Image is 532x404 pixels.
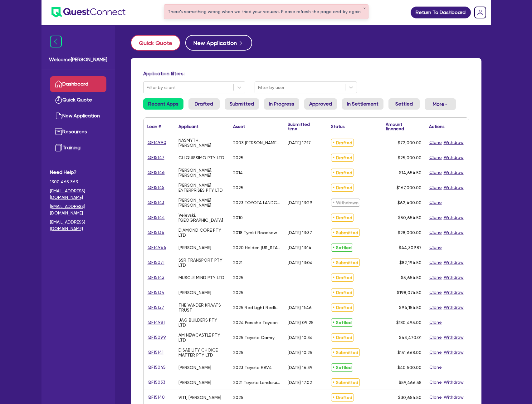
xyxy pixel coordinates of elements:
[397,185,422,190] span: $167,000.00
[429,304,442,311] button: Clone
[443,289,464,296] button: Withdraw
[331,393,354,402] span: Drafted
[331,214,354,222] span: Drafted
[398,215,422,220] span: $50,654.50
[288,140,311,145] div: [DATE] 17:17
[399,380,422,385] span: $59,466.58
[147,184,165,191] a: QF15145
[443,139,464,146] button: Withdraw
[264,98,299,110] a: In Progress
[429,229,442,236] button: Clone
[288,380,312,385] div: [DATE] 17:02
[178,258,226,268] div: SSR TRANSPORT PTY LTD
[147,349,164,356] a: QF15141
[398,350,422,355] span: $151,668.00
[147,244,167,251] a: QF14966
[425,98,456,110] button: Dropdown toggle
[178,275,224,280] div: MUSCLE MIND PTY LTD
[178,138,226,148] div: NASMYTH, [PERSON_NAME]
[147,139,167,146] a: QF14990
[50,140,106,156] a: Training
[331,333,354,342] span: Drafted
[147,394,165,401] a: QF15140
[233,260,242,265] div: 2021
[178,365,211,370] div: [PERSON_NAME]
[50,124,106,140] a: Resources
[147,304,164,311] a: QF15127
[178,124,198,129] div: Applicant
[233,124,245,129] div: Asset
[147,274,165,281] a: QF15142
[288,365,313,370] div: [DATE] 16:39
[342,98,383,110] a: In Settlement
[331,154,354,162] span: Drafted
[288,245,311,250] div: [DATE] 13:14
[178,380,211,385] div: [PERSON_NAME]
[398,365,422,370] span: $40,500.00
[331,244,353,252] span: Settled
[429,169,442,176] button: Clone
[429,334,442,341] button: Clone
[178,213,226,223] div: Velevski, [GEOGRAPHIC_DATA]
[178,168,226,178] div: [PERSON_NAME], [PERSON_NAME]
[443,229,464,236] button: Withdraw
[443,154,464,161] button: Withdraw
[147,229,165,236] a: QF15136
[288,335,313,340] div: [DATE] 10:34
[50,92,106,108] a: Quick Quote
[178,333,226,342] div: AM NEWCASTLE PTY LTD
[396,320,422,325] span: $180,495.00
[429,349,442,356] button: Clone
[398,155,422,160] span: $25,000.00
[331,259,360,267] span: Submitted
[233,230,277,235] div: 2018 Tyrolit Roadsaw
[143,98,183,110] a: Recent Apps
[331,199,360,207] span: Withdrawn
[233,395,243,400] div: 2025
[178,395,221,400] div: VITI, [PERSON_NAME]
[178,198,226,208] div: [PERSON_NAME] [PERSON_NAME]
[233,215,243,220] div: 2010
[443,304,464,311] button: Withdraw
[398,140,422,145] span: $72,000.00
[331,378,360,387] span: Submitted
[233,275,243,280] div: 2025
[399,305,422,310] span: $94,154.50
[429,379,442,386] button: Clone
[233,245,280,250] div: 2020 Holden [US_STATE]
[49,56,107,63] span: Welcome [PERSON_NAME]
[233,200,280,205] div: 2023 TOYOTA LANDCRUISER [PERSON_NAME]
[185,35,252,51] a: New Application
[331,318,353,327] span: Settled
[401,275,422,280] span: $5,654.50
[429,394,442,401] button: Clone
[147,364,166,371] a: QF15045
[429,154,442,161] button: Clone
[131,35,180,51] button: Quick Quote
[178,290,211,295] div: [PERSON_NAME]
[443,379,464,386] button: Withdraw
[388,98,420,110] a: Settled
[233,335,275,340] div: 2025 Toyota Camry
[147,289,165,296] a: QF15134
[331,184,354,192] span: Drafted
[429,259,442,266] button: Clone
[233,320,278,325] div: 2024 Porsche Taycan
[399,170,422,175] span: $14,654.50
[443,214,464,221] button: Withdraw
[443,394,464,401] button: Withdraw
[429,364,442,371] button: Clone
[331,303,354,312] span: Drafted
[178,303,226,313] div: THE VANDER KRAATS TRUST
[331,124,345,129] div: Status
[50,76,106,92] a: Dashboard
[288,230,312,235] div: [DATE] 13:37
[288,320,314,325] div: [DATE] 09:25
[443,184,464,191] button: Withdraw
[233,290,243,295] div: 2025
[429,184,442,191] button: Clone
[50,219,106,232] a: [EMAIL_ADDRESS][DOMAIN_NAME]
[233,185,243,190] div: 2025
[331,273,354,282] span: Drafted
[429,139,442,146] button: Clone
